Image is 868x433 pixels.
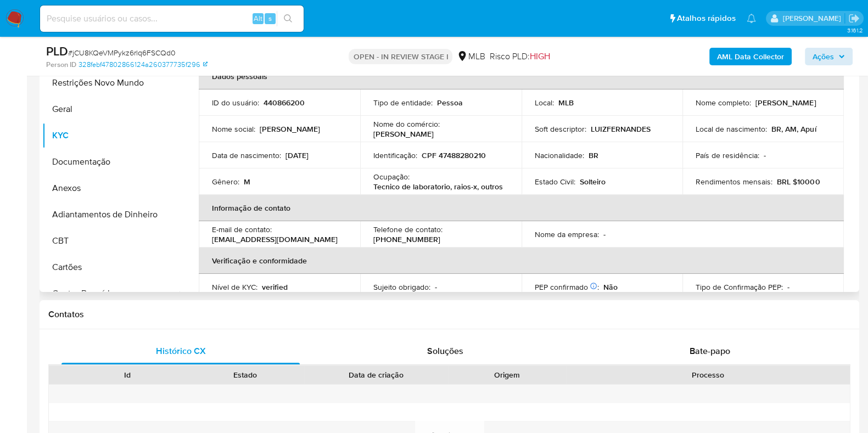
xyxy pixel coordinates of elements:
p: Nacionalidade : [535,150,584,160]
span: Risco PLD: [489,50,550,63]
span: # jCU8KQeVMPykz6rlq6FSCQd0 [68,47,176,58]
span: Atalhos rápidos [677,13,736,24]
span: Histórico CX [156,345,206,357]
p: [PHONE_NUMBER] [373,234,440,244]
p: [DATE] [285,150,309,160]
th: Dados pessoais [199,63,844,89]
input: Pesquise usuários ou casos... [40,12,304,26]
p: CPF 47488280210 [422,150,486,160]
p: Sujeito obrigado : [373,282,430,292]
span: Alt [254,13,262,24]
button: AML Data Collector [709,48,792,65]
p: País de residência : [696,150,759,160]
p: Solteiro [580,177,606,187]
p: danilo.toledo@mercadolivre.com [782,13,844,24]
div: Estado [194,369,296,380]
button: Cartões [42,254,180,280]
p: - [787,282,789,292]
p: Nível de KYC : [212,282,257,292]
button: search-icon [277,11,299,26]
button: CBT [42,228,180,254]
button: Documentação [42,149,180,175]
p: Pessoa [437,98,463,108]
p: Soft descriptor : [535,124,586,134]
p: Tecnico de laboratorio, raios-x, outros [373,182,503,192]
p: [PERSON_NAME] [373,129,434,139]
p: 440866200 [264,98,305,108]
p: Nome da empresa : [535,229,599,239]
th: Verificação e conformidade [199,248,844,274]
p: MLB [558,98,574,108]
p: Identificação : [373,150,417,160]
button: KYC [42,122,180,149]
p: Telefone de contato : [373,224,443,234]
b: Person ID [46,60,76,70]
a: Notificações [747,14,756,23]
div: Id [76,369,178,380]
p: [PERSON_NAME] [260,124,320,134]
button: Ações [805,48,853,65]
p: ID do usuário : [212,98,259,108]
span: Soluções [427,345,463,357]
th: Informação de contato [199,195,844,221]
button: Adiantamentos de Dinheiro [42,201,180,228]
div: Data de criação [312,369,440,380]
p: Tipo de Confirmação PEP : [696,282,783,292]
p: - [764,150,766,160]
p: E-mail de contato : [212,224,272,234]
p: Nome completo : [696,98,751,108]
p: verified [262,282,288,292]
p: Data de nascimento : [212,150,281,160]
p: PEP confirmado : [535,282,599,292]
p: Estado Civil : [535,177,575,187]
p: BRL $10000 [777,177,820,187]
p: BR [589,150,598,160]
p: Nome do comércio : [373,119,440,129]
h1: Contatos [48,309,850,320]
p: [PERSON_NAME] [755,98,816,108]
p: Rendimentos mensais : [696,177,772,187]
p: OPEN - IN REVIEW STAGE I [349,49,452,64]
p: - [603,229,606,239]
span: Bate-papo [690,345,730,357]
button: Anexos [42,175,180,201]
span: Ações [813,48,834,65]
div: Processo [574,369,842,380]
p: Ocupação : [373,172,410,182]
p: Local : [535,98,554,108]
a: 328febf47802866124a260377735f296 [79,60,208,70]
p: - [435,282,437,292]
div: MLB [457,50,485,63]
p: Nome social : [212,124,255,134]
span: s [268,13,272,24]
p: Local de nascimento : [696,124,767,134]
span: HIGH [529,50,550,63]
p: LUIZFERNANDES [591,124,651,134]
p: [EMAIL_ADDRESS][DOMAIN_NAME] [212,234,338,244]
b: PLD [46,42,68,60]
span: 3.161.2 [847,26,863,35]
button: Contas Bancárias [42,280,180,307]
p: Gênero : [212,177,239,187]
p: BR, AM, Apuí [771,124,816,134]
a: Sair [848,13,860,24]
b: AML Data Collector [717,48,784,65]
p: Tipo de entidade : [373,98,433,108]
p: Não [603,282,618,292]
p: M [244,177,250,187]
button: Restrições Novo Mundo [42,70,180,96]
button: Geral [42,96,180,122]
div: Origem [456,369,558,380]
